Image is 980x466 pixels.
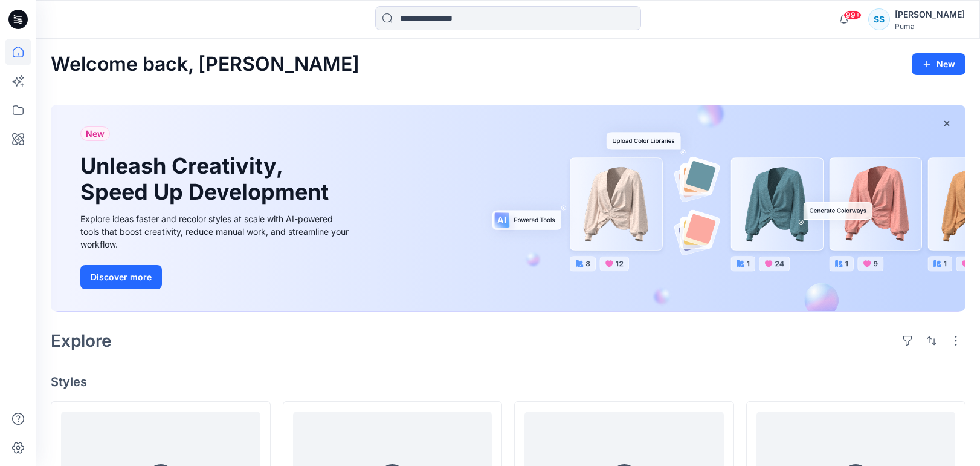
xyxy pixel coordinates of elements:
[868,8,890,30] div: SS
[895,7,965,22] div: [PERSON_NAME]
[80,212,352,251] div: Explore ideas faster and recolor styles at scale with AI-powered tools that boost creativity, red...
[843,10,862,20] span: 99+
[51,375,965,389] h4: Styles
[895,22,965,31] div: Puma
[51,331,112,350] h2: Explore
[912,53,965,75] button: New
[86,126,105,141] span: New
[80,265,352,289] a: Discover more
[80,153,334,205] h1: Unleash Creativity, Speed Up Development
[80,265,162,289] button: Discover more
[51,53,359,76] h2: Welcome back, [PERSON_NAME]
